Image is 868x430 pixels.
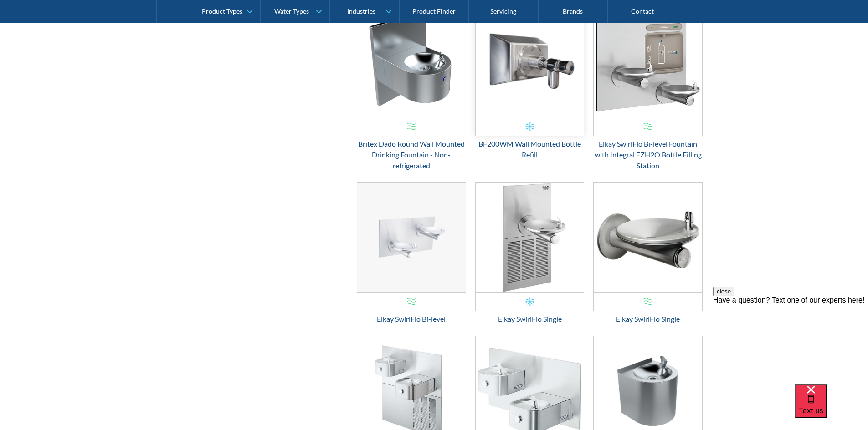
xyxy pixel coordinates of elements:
a: Elkay SwirlFlo Bi-levelElkay SwirlFlo Bi-level [357,182,466,324]
a: Elkay SwirlFlo Bi-level Fountain with Integral EZH2O Bottle Filling StationElkay SwirlFlo Bi-leve... [593,7,703,171]
img: Elkay SwirlFlo Single [594,183,702,292]
div: BF200WM Wall Mounted Bottle Refill [475,138,585,160]
iframe: podium webchat widget prompt [713,287,868,396]
div: Elkay SwirlFlo Bi-level [357,314,466,324]
div: Elkay SwirlFlo Bi-level Fountain with Integral EZH2O Bottle Filling Station [593,138,703,171]
img: BF200WM Wall Mounted Bottle Refill [476,8,584,117]
img: Elkay SwirlFlo Single [476,183,584,292]
iframe: podium webchat widget bubble [795,384,868,430]
a: BF200WM Wall Mounted Bottle RefillBF200WM Wall Mounted Bottle Refill [475,7,585,160]
img: Elkay SwirlFlo Bi-level Fountain with Integral EZH2O Bottle Filling Station [594,8,702,117]
div: Water Types [274,7,309,15]
a: Elkay SwirlFlo Single Elkay SwirlFlo Single [475,182,585,324]
img: Elkay SwirlFlo Bi-level [357,183,466,292]
div: Elkay SwirlFlo Single [593,314,703,324]
div: Industries [347,7,375,15]
div: Elkay SwirlFlo Single [475,314,585,324]
img: Britex Dado Round Wall Mounted Drinking Fountain - Non-refrigerated [357,8,466,117]
a: Britex Dado Round Wall Mounted Drinking Fountain - Non-refrigeratedBritex Dado Round Wall Mounted... [357,7,466,171]
div: Britex Dado Round Wall Mounted Drinking Fountain - Non-refrigerated [357,138,466,171]
div: Product Types [202,7,242,15]
a: Elkay SwirlFlo SingleElkay SwirlFlo Single [593,182,703,324]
